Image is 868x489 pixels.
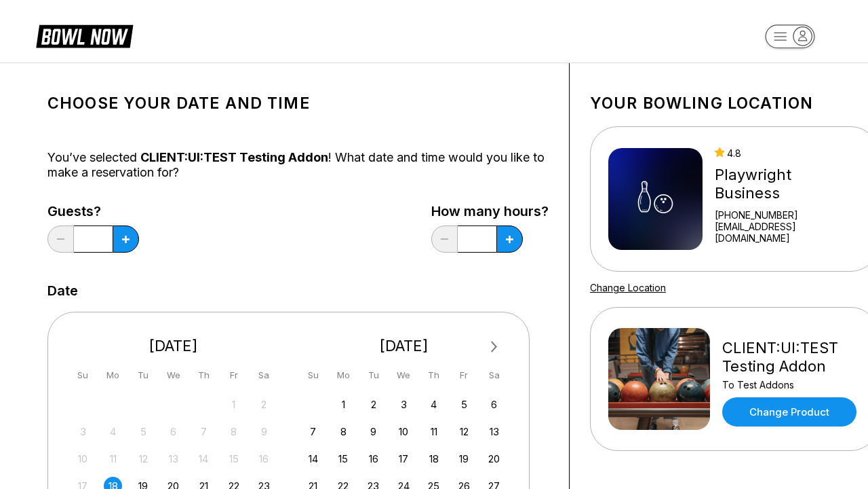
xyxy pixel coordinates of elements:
div: Choose Monday, September 15th, 2025 [334,450,353,468]
div: Choose Wednesday, September 3rd, 2025 [395,395,413,414]
div: You’ve selected ! What date and time would you like to make a reservation for? [47,150,549,180]
div: Su [74,366,92,384]
div: Not available Monday, August 11th, 2025 [104,450,122,468]
div: Not available Saturday, August 2nd, 2025 [255,395,273,414]
div: Choose Wednesday, September 17th, 2025 [395,450,413,468]
a: [EMAIL_ADDRESS][DOMAIN_NAME] [715,221,860,244]
button: Next Month [484,336,505,358]
div: Choose Wednesday, September 10th, 2025 [395,422,413,441]
div: Not available Sunday, August 3rd, 2025 [74,422,92,441]
div: Choose Tuesday, September 9th, 2025 [364,422,382,441]
div: Choose Saturday, September 6th, 2025 [485,395,503,414]
div: Not available Tuesday, August 5th, 2025 [134,422,153,441]
div: Th [195,366,213,384]
div: [DATE] [299,337,509,355]
div: Choose Thursday, September 11th, 2025 [425,422,443,441]
span: CLIENT:UI:TEST Testing Addon [140,150,328,164]
div: Choose Friday, September 12th, 2025 [455,422,473,441]
div: Choose Sunday, September 7th, 2025 [304,422,322,441]
div: Mo [104,366,122,384]
div: Choose Tuesday, September 2nd, 2025 [364,395,382,414]
div: Choose Friday, September 19th, 2025 [455,450,473,468]
div: Playwright Business [715,166,860,202]
div: Not available Sunday, August 10th, 2025 [74,450,92,468]
div: Choose Friday, September 5th, 2025 [455,395,473,414]
div: Choose Thursday, September 4th, 2025 [425,395,443,414]
label: How many hours? [431,204,549,219]
div: Not available Saturday, August 16th, 2025 [255,450,273,468]
div: To Test Addons [722,379,860,391]
div: Not available Thursday, August 14th, 2025 [195,450,213,468]
div: We [395,366,413,384]
div: Choose Thursday, September 18th, 2025 [425,450,443,468]
div: Sa [255,366,273,384]
label: Date [47,283,78,298]
div: Fr [455,366,473,384]
div: [DATE] [68,337,279,355]
div: Tu [364,366,382,384]
div: Th [425,366,443,384]
div: Not available Saturday, August 9th, 2025 [255,422,273,441]
div: Choose Sunday, September 14th, 2025 [304,450,322,468]
a: Change Product [722,397,856,427]
div: Tu [134,366,153,384]
img: CLIENT:UI:TEST Testing Addon [608,328,710,430]
div: We [164,366,182,384]
div: Not available Friday, August 1st, 2025 [224,395,243,414]
div: Choose Saturday, September 13th, 2025 [485,422,503,441]
a: Change Location [590,282,666,293]
h1: Choose your Date and time [47,94,549,113]
div: Choose Monday, September 8th, 2025 [334,422,353,441]
div: Not available Friday, August 15th, 2025 [224,450,243,468]
div: Not available Tuesday, August 12th, 2025 [134,450,153,468]
div: Not available Monday, August 4th, 2025 [104,422,122,441]
div: CLIENT:UI:TEST Testing Addon [722,339,860,376]
div: Mo [334,366,353,384]
img: Playwright Business [608,148,703,250]
div: Not available Wednesday, August 6th, 2025 [164,422,182,441]
div: Sa [485,366,503,384]
div: [PHONE_NUMBER] [715,209,860,221]
div: 4.8 [715,147,860,159]
div: Not available Friday, August 8th, 2025 [224,422,243,441]
div: Su [304,366,322,384]
label: Guests? [47,204,139,219]
div: Fr [224,366,243,384]
div: Choose Tuesday, September 16th, 2025 [364,450,382,468]
div: Choose Saturday, September 20th, 2025 [485,450,503,468]
div: Choose Monday, September 1st, 2025 [334,395,353,414]
div: Not available Thursday, August 7th, 2025 [195,422,213,441]
div: Not available Wednesday, August 13th, 2025 [164,450,182,468]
